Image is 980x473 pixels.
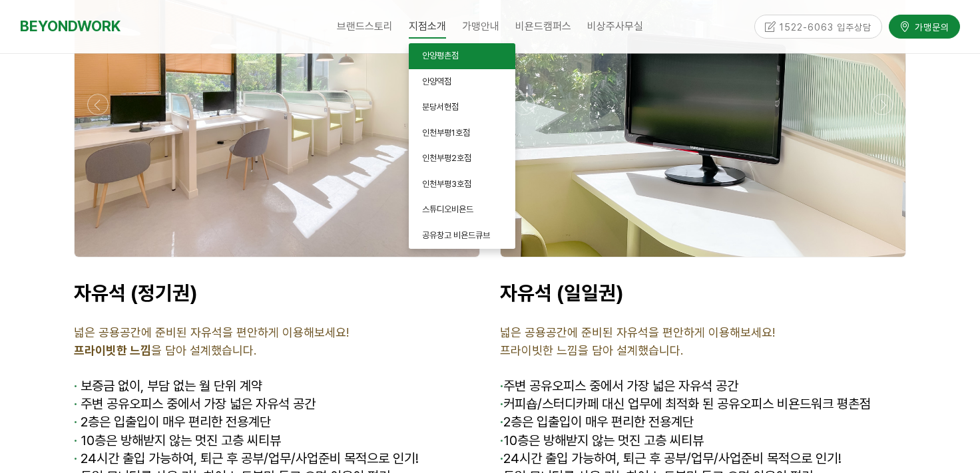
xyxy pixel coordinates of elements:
strong: · [74,432,77,448]
a: 안양평촌점 [409,43,515,69]
a: 지점소개 [401,10,454,43]
strong: · [500,414,503,430]
span: 지점소개 [409,15,446,39]
span: 분당서현점 [422,102,459,112]
span: 커피숍/스터디카페 대신 업무에 최적화 된 공유오피스 비욘드워크 평촌점 [500,396,871,412]
span: 안양역점 [422,77,451,86]
span: 10층은 방해받지 않는 멋진 고층 씨티뷰 [500,432,704,448]
a: 비상주사무실 [579,10,651,43]
a: 인천부평2호점 [409,146,515,172]
span: 인천부평3호점 [422,179,471,189]
span: 스튜디오비욘드 [422,204,473,214]
span: 보증금 없이, 부담 없는 월 단위 계약 [81,378,262,394]
span: 자유석 (일일권) [500,281,624,305]
span: 2층은 입출입이 매우 편리한 전용계단 [74,414,271,430]
a: 비욘드캠퍼스 [507,10,579,43]
strong: 프라이빗한 느낌 [74,343,151,357]
span: 2층은 입출입이 매우 편리한 전용계단 [500,414,694,430]
strong: · [74,396,77,412]
span: 넓은 공용공간에 준비된 자유석을 편안하게 이용해보세요! [74,325,349,339]
strong: · [500,396,503,412]
span: 인천부평2호점 [422,153,471,163]
span: 공유창고 비욘드큐브 [422,230,490,240]
strong: · [74,414,77,430]
span: 넓은 공용공간에 준비된 자유석을 편안하게 이용해보세요! [500,325,775,339]
strong: · [74,450,77,466]
span: 10층은 방해받지 않는 멋진 고층 씨티뷰 [74,432,281,448]
span: 브랜드스토리 [337,20,393,33]
a: 가맹안내 [454,10,507,43]
a: 인천부평1호점 [409,120,515,146]
span: · [500,378,503,394]
span: 비욘드캠퍼스 [515,20,571,33]
span: 가맹안내 [462,20,499,33]
span: 가맹문의 [911,20,949,33]
strong: · [500,450,503,466]
a: 안양역점 [409,69,515,95]
span: 을 담아 설계했습니다. [74,343,256,357]
a: 공유창고 비욘드큐브 [409,223,515,249]
a: 브랜드스토리 [329,10,401,43]
span: 주변 공유오피스 중에서 가장 넓은 자유석 공간 [503,378,738,394]
span: 비상주사무실 [587,20,643,33]
span: 인천부평1호점 [422,128,470,138]
a: 분당서현점 [409,94,515,120]
a: 인천부평3호점 [409,172,515,198]
a: BEYONDWORK [20,14,121,39]
span: 24시간 출입 가능하여, 퇴근 후 공부/업무/사업준비 목적으로 인기! [74,450,419,466]
a: 가맹문의 [889,15,960,38]
span: 주변 공유오피스 중에서 가장 넓은 자유석 공간 [74,396,316,412]
span: 안양평촌점 [422,51,459,61]
strong: · [74,378,77,394]
span: 프라이빗한 느낌을 담아 설계했습니다. [500,343,683,357]
strong: · [500,432,503,448]
span: 자유석 (정기권) [74,281,198,305]
span: 24시간 출입 가능하여, 퇴근 후 공부/업무/사업준비 목적으로 인기! [500,450,842,466]
a: 스튜디오비욘드 [409,197,515,223]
